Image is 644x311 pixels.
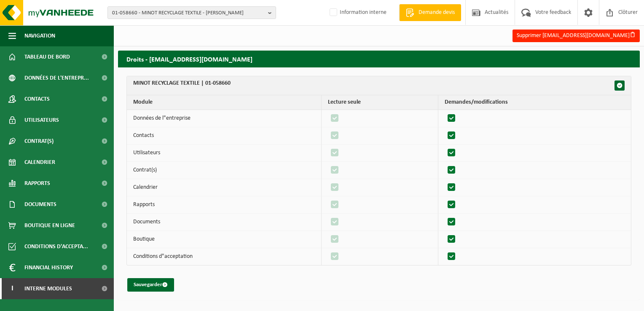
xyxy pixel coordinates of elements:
[127,278,174,292] button: Sauvegarder
[24,67,89,88] span: Données de l'entrepr...
[127,95,322,110] th: Module
[112,7,265,19] span: 01-058660 - MINOT RECYCLAGE TEXTILE - [PERSON_NAME]
[24,215,75,236] span: Boutique en ligne
[24,46,70,67] span: Tableau de bord
[127,196,322,214] td: Rapports
[24,110,59,131] span: Utilisateurs
[416,8,457,17] span: Demande devis
[127,110,322,127] td: Données de l"entreprise
[127,231,322,248] td: Boutique
[24,236,88,257] span: Conditions d'accepta...
[24,25,55,46] span: Navigation
[8,278,16,299] span: I
[438,95,631,110] th: Demandes/modifications
[328,6,386,19] label: Information interne
[24,194,56,215] span: Documents
[24,257,73,278] span: Financial History
[127,145,322,162] td: Utilisateurs
[127,248,322,265] td: Conditions d"acceptation
[24,152,55,173] span: Calendrier
[127,162,322,179] td: Contrat(s)
[127,76,631,95] th: MINOT RECYCLAGE TEXTILE | 01-058660
[127,179,322,196] td: Calendrier
[24,131,54,152] span: Contrat(s)
[127,214,322,231] td: Documents
[24,173,50,194] span: Rapports
[24,278,72,299] span: Interne modules
[399,4,461,21] a: Demande devis
[107,6,276,19] button: 01-058660 - MINOT RECYCLAGE TEXTILE - [PERSON_NAME]
[24,88,50,110] span: Contacts
[118,51,640,67] h2: Droits - [EMAIL_ADDRESS][DOMAIN_NAME]
[513,29,640,42] button: Supprimer [EMAIL_ADDRESS][DOMAIN_NAME]
[322,95,438,110] th: Lecture seule
[127,127,322,145] td: Contacts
